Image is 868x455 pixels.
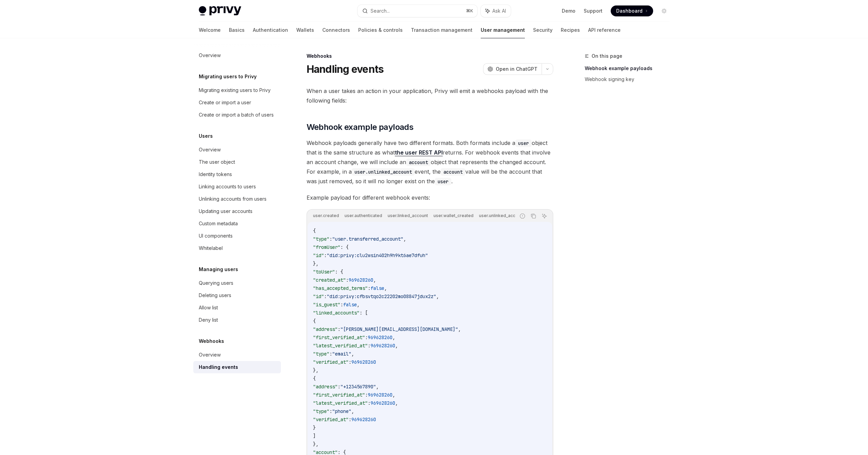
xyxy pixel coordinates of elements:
[540,212,549,220] button: Ask AI
[313,285,368,291] span: "has_accepted_terms"
[199,111,274,119] div: Create or import a batch of users
[193,314,281,326] a: Deny list
[313,408,329,414] span: "type"
[349,277,373,283] span: 969628260
[338,326,340,332] span: :
[371,285,384,291] span: false
[313,318,316,324] span: {
[313,384,338,390] span: "address"
[199,304,218,312] div: Allow list
[403,236,406,242] span: ,
[313,343,368,349] span: "latest_verified_at"
[199,22,221,38] a: Welcome
[365,334,368,340] span: :
[384,285,387,291] span: ,
[585,63,675,74] a: Webhook example payloads
[313,326,338,332] span: "address"
[193,144,281,156] a: Overview
[518,212,527,220] button: Report incorrect code
[199,232,233,240] div: UI components
[313,392,365,398] span: "first_verified_at"
[193,49,281,62] a: Overview
[313,425,316,431] span: }
[561,22,580,38] a: Recipes
[368,285,371,291] span: :
[229,22,245,38] a: Basics
[332,351,351,357] span: "email"
[313,441,319,447] span: },
[324,293,327,299] span: :
[199,6,241,16] img: light logo
[395,343,398,349] span: ,
[199,170,232,178] div: Identity tokens
[193,84,281,96] a: Migrating existing users to Privy
[199,291,231,299] div: Deleting users
[335,269,343,275] span: : {
[199,51,221,59] div: Overview
[386,212,430,220] div: user.linked_account
[313,433,316,439] span: ]
[659,5,670,16] button: Toggle dark mode
[313,269,335,275] span: "toUser"
[338,384,340,390] span: :
[313,416,349,423] span: "verified_at"
[368,343,371,349] span: :
[311,212,341,220] div: user.created
[313,252,324,258] span: "id"
[193,289,281,302] a: Deleting users
[199,244,223,252] div: Whitelabel
[313,244,340,250] span: "fromUser"
[199,158,235,166] div: The user object
[199,146,221,154] div: Overview
[441,168,465,176] code: account
[253,22,288,38] a: Authentication
[307,193,553,202] span: Example payload for different webhook events:
[349,416,351,423] span: :
[199,219,238,228] div: Custom metadata
[358,22,403,38] a: Policies & controls
[193,205,281,217] a: Updating user accounts
[313,277,346,283] span: "created_at"
[371,7,390,15] div: Search...
[313,236,329,242] span: "type"
[458,326,461,332] span: ,
[611,5,653,16] a: Dashboard
[199,351,221,359] div: Overview
[357,302,360,308] span: ,
[193,242,281,254] a: Whitelabel
[193,193,281,205] a: Unlinking accounts from users
[360,310,368,316] span: : [
[199,279,233,287] div: Querying users
[313,310,360,316] span: "linked_accounts"
[368,334,392,340] span: 969628260
[588,22,621,38] a: API reference
[371,400,395,406] span: 969628260
[307,122,414,133] span: Webhook example payloads
[562,8,575,14] a: Demo
[592,52,622,60] span: On this page
[395,400,398,406] span: ,
[296,22,314,38] a: Wallets
[313,260,319,267] span: },
[351,408,354,414] span: ,
[193,180,281,193] a: Linking accounts to users
[313,293,324,299] span: "id"
[392,334,395,340] span: ,
[584,8,603,14] a: Support
[199,132,213,140] h5: Users
[585,74,675,85] a: Webhook signing key
[481,22,525,38] a: User management
[193,168,281,180] a: Identity tokens
[483,63,542,75] button: Open in ChatGPT
[373,277,376,283] span: ,
[193,361,281,373] a: Handling events
[199,183,256,191] div: Linking accounts to users
[515,139,532,147] code: user
[329,236,332,242] span: :
[492,8,506,14] span: Ask AI
[342,212,384,220] div: user.authenticated
[193,302,281,314] a: Allow list
[616,8,643,14] span: Dashboard
[313,400,368,406] span: "latest_verified_at"
[329,408,332,414] span: :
